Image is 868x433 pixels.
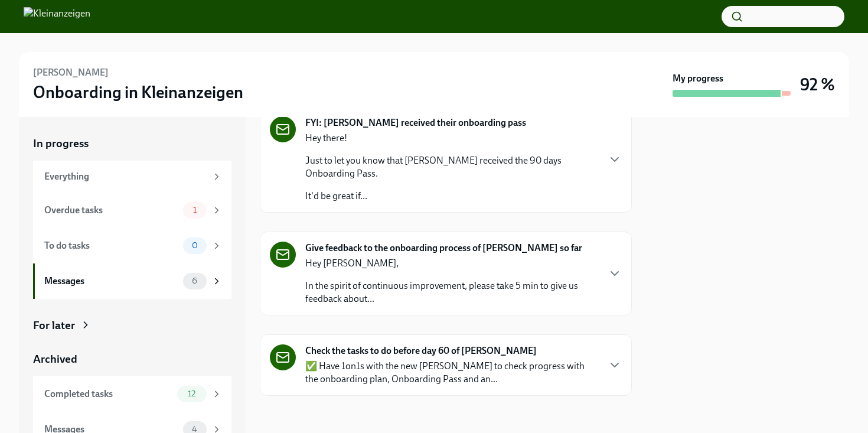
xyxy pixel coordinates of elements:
[800,74,835,95] h3: 92 %
[44,170,207,183] div: Everything
[44,239,178,252] div: To do tasks
[33,318,231,333] a: For later
[305,154,598,180] p: Just to let you know that [PERSON_NAME] received the 90 days Onboarding Pass.
[44,275,178,288] div: Messages
[305,242,582,255] strong: Give feedback to the onboarding process of [PERSON_NAME] so far
[33,193,231,228] a: Overdue tasks1
[305,132,598,145] p: Hey there!
[185,276,204,285] span: 6
[33,351,231,367] a: Archived
[33,136,231,151] a: In progress
[305,257,598,270] p: Hey [PERSON_NAME],
[181,389,203,398] span: 12
[305,344,537,357] strong: Check the tasks to do before day 60 of [PERSON_NAME]
[185,241,205,250] span: 0
[24,7,90,26] img: Kleinanzeigen
[305,190,598,203] p: It'd be great if...
[33,161,231,193] a: Everything
[186,206,204,214] span: 1
[305,279,598,305] p: In the spirit of continuous improvement, please take 5 min to give us feedback about...
[33,376,231,412] a: Completed tasks12
[305,360,598,386] p: ✅ Have 1on1s with the new [PERSON_NAME] to check progress with the onboarding plan, Onboarding Pa...
[673,72,723,85] strong: My progress
[33,82,243,103] h3: Onboarding in Kleinanzeigen
[44,388,172,401] div: Completed tasks
[44,204,178,217] div: Overdue tasks
[33,66,109,79] h6: [PERSON_NAME]
[305,116,526,129] strong: FYI: [PERSON_NAME] received their onboarding pass
[33,318,75,333] div: For later
[33,263,231,299] a: Messages6
[33,228,231,263] a: To do tasks0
